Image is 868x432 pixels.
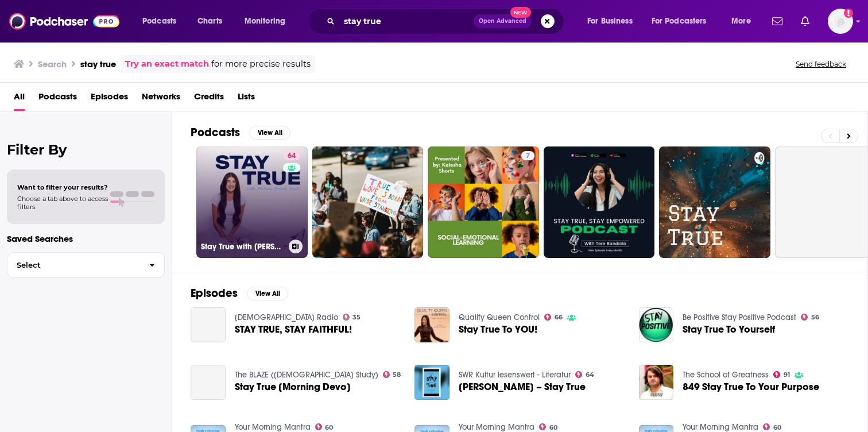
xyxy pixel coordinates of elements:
[683,422,758,432] a: Your Morning Mantra
[194,87,224,111] a: Credits
[7,233,165,244] p: Saved Searches
[828,9,853,34] img: User Profile
[731,13,751,29] span: More
[235,313,338,322] a: GospelBells Radio
[17,195,108,211] span: Choose a tab above to access filters.
[792,59,850,69] button: Send feedback
[644,12,723,30] button: open menu
[510,7,531,18] span: New
[763,423,781,430] a: 60
[683,313,796,322] a: Be Positive Stay Positive Podcast
[191,307,226,342] a: STAY TRUE, STAY FAITHFUL!
[459,422,534,432] a: Your Morning Mantra
[587,13,633,29] span: For Business
[459,382,586,392] a: Hua Hsu – Stay True
[521,151,534,160] a: 7
[235,370,378,380] a: The BLAZE (Bible Study)
[526,151,530,162] span: 7
[393,372,401,377] span: 58
[586,372,594,377] span: 64
[235,422,311,432] a: Your Morning Mantra
[544,314,563,321] a: 66
[7,252,165,278] button: Select
[784,372,790,377] span: 91
[828,9,853,34] span: Logged in as sschroeder
[191,125,240,140] h2: Podcasts
[191,286,238,300] h2: Episodes
[235,325,352,334] a: STAY TRUE, STAY FAITHFUL!
[191,125,290,140] a: PodcastsView All
[579,12,647,30] button: open menu
[828,9,853,34] button: Show profile menu
[723,12,765,30] button: open menu
[315,423,334,430] a: 60
[683,325,775,334] a: Stay True To Yourself
[639,365,674,400] img: 849 Stay True To Your Purpose
[14,87,25,111] a: All
[235,382,351,392] a: Stay True [Morning Devo]
[238,87,255,111] a: Lists
[190,12,229,30] a: Charts
[383,371,401,378] a: 58
[211,57,311,71] span: for more precise results
[325,425,333,430] span: 60
[683,370,769,380] a: The School of Greatness
[459,313,540,322] a: Quality Queen Control
[91,87,128,111] span: Episodes
[201,242,284,252] h3: Stay True with [PERSON_NAME] [PERSON_NAME]
[191,286,288,300] a: EpisodesView All
[683,382,819,392] a: 849 Stay True To Your Purpose
[142,87,180,111] a: Networks
[197,13,222,29] span: Charts
[9,10,119,32] img: Podchaser - Follow, Share and Rate Podcasts
[339,12,474,30] input: Search podcasts, credits, & more...
[352,315,361,320] span: 35
[38,87,77,111] a: Podcasts
[796,11,814,31] a: Show notifications dropdown
[319,8,575,34] div: Search podcasts, credits, & more...
[142,13,176,29] span: Podcasts
[459,382,586,392] span: [PERSON_NAME] – Stay True
[247,287,288,300] button: View All
[811,315,819,320] span: 56
[288,151,296,162] span: 64
[196,146,308,258] a: 64Stay True with [PERSON_NAME] [PERSON_NAME]
[768,11,787,31] a: Show notifications dropdown
[474,14,532,28] button: Open AdvancedNew
[459,325,537,334] a: Stay True To YOU!
[414,307,449,342] img: Stay True To YOU!
[7,141,165,158] h2: Filter By
[459,370,571,380] a: SWR Kultur lesenswert - Literatur
[549,425,557,430] span: 60
[38,59,67,70] h3: Search
[7,261,140,269] span: Select
[428,146,539,258] a: 7
[773,425,781,430] span: 60
[80,59,116,70] h3: stay true
[479,18,526,24] span: Open Advanced
[283,151,300,160] a: 64
[555,315,563,320] span: 66
[539,423,557,430] a: 60
[414,365,449,400] img: Hua Hsu – Stay True
[343,314,361,321] a: 35
[237,12,300,30] button: open menu
[801,314,819,321] a: 56
[652,13,707,29] span: For Podcasters
[773,371,790,378] a: 91
[191,365,226,400] a: Stay True [Morning Devo]
[639,307,674,342] img: Stay True To Yourself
